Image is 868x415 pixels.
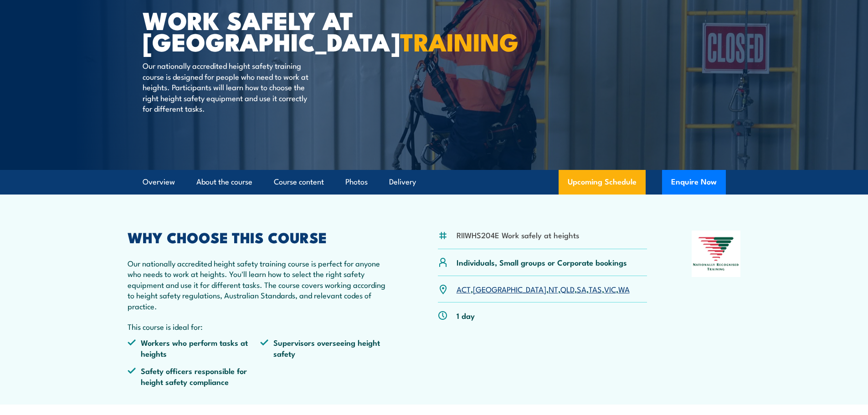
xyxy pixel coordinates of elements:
h2: WHY CHOOSE THIS COURSE [128,231,394,243]
p: This course is ideal for: [128,321,394,332]
a: Upcoming Schedule [559,170,646,195]
h1: Work Safely at [GEOGRAPHIC_DATA] [143,9,368,51]
p: Our nationally accredited height safety training course is designed for people who need to work a... [143,60,309,113]
a: Overview [143,170,175,194]
p: Individuals, Small groups or Corporate bookings [457,257,627,267]
img: Nationally Recognised Training logo. [692,231,741,277]
a: Course content [274,170,324,194]
a: About the course [196,170,252,194]
a: Delivery [389,170,416,194]
li: Supervisors overseeing height safety [260,337,393,359]
a: NT [549,283,558,294]
p: , , , , , , , [457,284,630,294]
li: Workers who perform tasks at heights [128,337,261,359]
p: 1 day [457,310,475,321]
a: TAS [589,283,602,294]
li: RIIWHS204E Work safely at heights [457,230,579,240]
a: ACT [457,283,471,294]
strong: TRAINING [400,22,519,60]
li: Safety officers responsible for height safety compliance [128,365,261,387]
a: [GEOGRAPHIC_DATA] [473,283,546,294]
a: QLD [560,283,575,294]
a: SA [577,283,586,294]
button: Enquire Now [662,170,726,195]
a: VIC [604,283,616,294]
a: WA [618,283,630,294]
p: Our nationally accredited height safety training course is perfect for anyone who needs to work a... [128,258,394,311]
a: Photos [345,170,368,194]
